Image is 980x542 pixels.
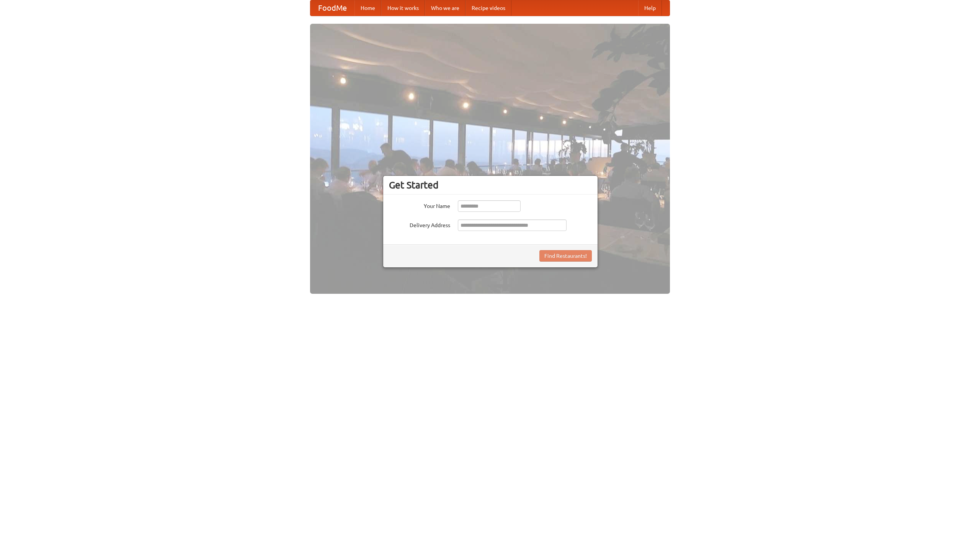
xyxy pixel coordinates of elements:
label: Your Name [389,200,450,210]
a: How it works [381,0,425,16]
button: Find Restaurants! [539,250,592,262]
a: FoodMe [310,0,354,16]
h3: Get Started [389,179,592,191]
a: Who we are [425,0,465,16]
a: Help [638,0,662,16]
a: Home [354,0,381,16]
label: Delivery Address [389,219,450,229]
a: Recipe videos [465,0,511,16]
